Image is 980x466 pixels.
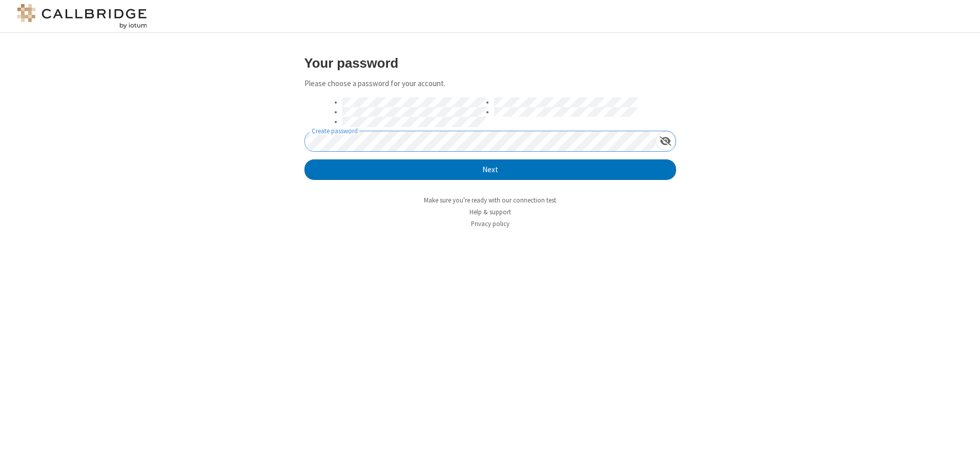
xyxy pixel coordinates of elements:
a: Privacy policy [471,219,509,228]
a: Make sure you're ready with our connection test [424,196,556,205]
div: Show password [656,131,676,150]
p: Please choose a password for your account. [304,78,676,90]
h3: Your password [304,56,676,70]
a: Help & support [469,208,511,216]
input: Create password [305,131,656,151]
img: logo@2x.png [15,4,149,29]
button: Next [304,159,676,180]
